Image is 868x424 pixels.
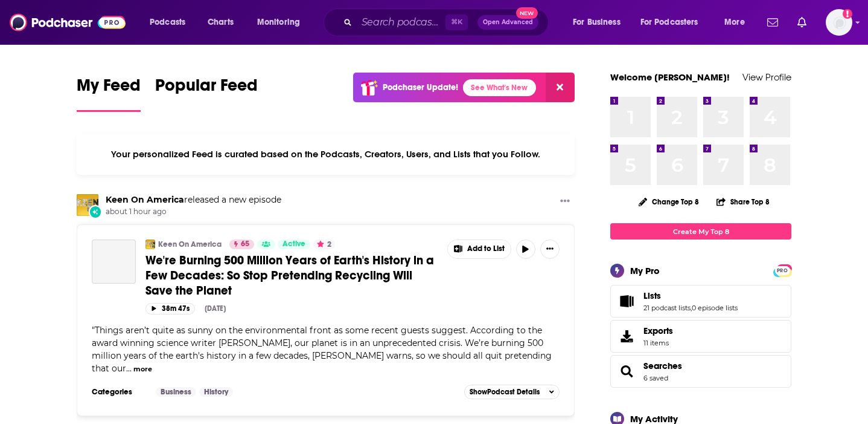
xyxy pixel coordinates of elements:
[826,9,852,36] button: Show profile menu
[106,194,281,206] h3: released a new episode
[158,240,222,249] a: Keen On America
[633,13,716,32] button: open menu
[843,9,852,19] svg: Add a profile image
[775,266,790,275] a: PRO
[643,290,661,301] span: Lists
[92,387,146,397] h3: Categories
[691,304,692,312] span: ,
[150,14,185,31] span: Podcasts
[335,8,560,36] div: Search podcasts, credits, & more...
[573,14,621,31] span: For Business
[692,304,738,312] a: 0 episode lists
[630,265,660,276] div: My Pro
[106,207,281,217] span: about 1 hour ago
[241,238,249,250] span: 65
[313,240,335,249] button: 2
[106,194,184,205] a: Keen On America
[467,244,505,253] span: Add to List
[141,13,201,32] button: open menu
[126,363,132,374] span: ...
[614,293,639,310] a: Lists
[564,13,636,32] button: open menu
[92,240,136,284] a: We're Burning 500 Million Years of Earth's History in a Few Decades: So Stop Pretending Recycling...
[155,75,258,103] span: Popular Feed
[470,388,540,396] span: Show Podcast Details
[640,14,698,31] span: For Podcasters
[643,360,682,371] a: Searches
[200,13,241,32] a: Charts
[610,355,791,388] span: Searches
[145,253,434,298] span: We're Burning 500 Million Years of Earth's History in a Few Decades: So Stop Pretending Recycling...
[145,253,439,298] a: We're Burning 500 Million Years of Earth's History in a Few Decades: So Stop Pretending Recycling...
[555,194,575,209] button: Show More Button
[483,19,533,25] span: Open Advanced
[610,71,730,83] a: Welcome [PERSON_NAME]!
[477,15,538,30] button: Open AdvancedNew
[716,13,760,32] button: open menu
[156,387,196,397] a: Business
[643,374,668,382] a: 6 saved
[249,13,316,32] button: open menu
[614,363,639,380] a: Searches
[145,240,155,249] img: Keen On America
[610,320,791,353] a: Exports
[229,240,254,249] a: 65
[445,15,468,30] span: ⌘ K
[383,82,458,93] p: Podchaser Update!
[643,339,673,347] span: 11 items
[643,304,691,312] a: 21 podcast lists
[610,285,791,318] span: Lists
[614,328,639,345] span: Exports
[610,223,791,240] a: Create My Top 8
[133,364,152,374] button: more
[282,238,305,250] span: Active
[826,9,852,36] img: User Profile
[77,194,98,216] img: Keen On America
[199,387,233,397] a: History
[826,9,852,36] span: Logged in as megcassidy
[77,75,141,103] span: My Feed
[145,303,195,315] button: 38m 47s
[463,79,536,96] a: See What's New
[278,240,310,249] a: Active
[10,11,126,34] img: Podchaser - Follow, Share and Rate Podcasts
[77,75,141,112] a: My Feed
[540,240,560,259] button: Show More Button
[742,71,791,83] a: View Profile
[775,266,790,275] span: PRO
[793,12,811,33] a: Show notifications dropdown
[77,134,575,175] div: Your personalized Feed is curated based on the Podcasts, Creators, Users, and Lists that you Follow.
[643,325,673,336] span: Exports
[631,194,706,209] button: Change Top 8
[516,7,538,19] span: New
[716,190,770,214] button: Share Top 8
[208,14,234,31] span: Charts
[724,14,745,31] span: More
[257,14,300,31] span: Monitoring
[357,13,445,32] input: Search podcasts, credits, & more...
[89,205,102,218] div: New Episode
[92,325,552,374] span: Things aren’t quite as sunny on the environmental front as some recent guests suggest. According ...
[762,12,783,33] a: Show notifications dropdown
[448,240,511,258] button: Show More Button
[205,304,226,313] div: [DATE]
[155,75,258,112] a: Popular Feed
[92,325,552,374] span: "
[464,385,560,399] button: ShowPodcast Details
[643,290,738,301] a: Lists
